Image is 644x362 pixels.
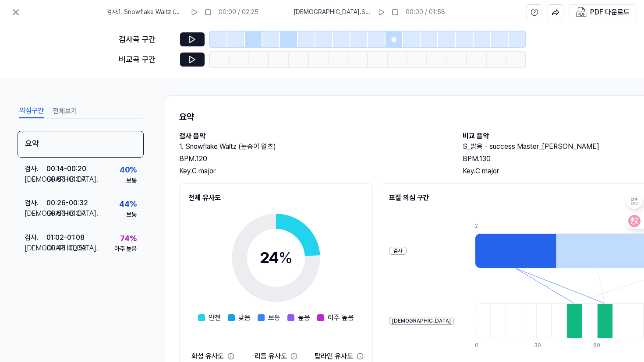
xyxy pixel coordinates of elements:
div: [DEMOGRAPHIC_DATA] . [25,208,46,219]
button: 의심구간 [19,104,44,118]
div: PDF 다운로드 [590,7,630,18]
img: PDF Download [576,7,587,18]
div: 검사곡 구간 [119,33,175,46]
div: 보통 [126,211,137,219]
div: [DEMOGRAPHIC_DATA] [389,317,454,325]
div: 0 [475,342,490,349]
div: 30 [534,342,549,349]
div: 01:02 - 01:08 [46,232,85,243]
div: 00:00 / 01:58 [406,8,445,17]
button: 전체보기 [53,104,77,118]
span: 높음 [298,313,310,323]
span: % [279,248,293,267]
div: 비교곡 구간 [119,53,175,66]
div: 24 [260,246,293,270]
div: 2 [475,222,556,230]
span: 안전 [209,313,221,323]
div: 탑라인 유사도 [315,351,353,362]
h2: 전체 유사도 [188,193,364,203]
div: 00:45 - 00:52 [46,243,87,253]
span: 아주 높음 [328,313,354,323]
div: Key. C major [179,166,445,176]
div: 검사 . [25,164,46,174]
div: 74 % [120,232,137,245]
div: BPM. 120 [179,154,445,164]
div: 검사 [389,247,407,255]
div: 리듬 유사도 [255,351,287,362]
div: 00:60 - 01:07 [46,208,86,219]
div: 00:00 / 02:25 [219,8,258,17]
div: 검사 . [25,198,46,208]
span: 낮음 [238,313,251,323]
h2: 1. Snowflake Waltz (눈송이 왈츠) [179,141,445,152]
span: 검사 . 1. Snowflake Waltz (눈송이 왈츠) [106,8,184,17]
div: 00:14 - 00:20 [46,164,86,174]
div: 60 [593,342,609,349]
img: share [552,8,559,16]
div: [DEMOGRAPHIC_DATA] . [25,243,46,253]
div: 화성 유사도 [191,351,224,362]
div: 아주 높음 [114,245,137,253]
div: 보통 [126,176,137,185]
div: 00:60 - 01:07 [46,174,86,185]
div: 요약 [18,131,144,158]
button: help [527,4,542,20]
div: 40 % [120,164,137,176]
span: [DEMOGRAPHIC_DATA] . S_밝음 - success Master_[PERSON_NAME] [294,8,371,17]
div: 검사 . [25,232,46,243]
span: 보통 [268,313,280,323]
svg: help [531,8,538,17]
div: [DEMOGRAPHIC_DATA] . [25,174,46,185]
div: 44 % [119,198,137,211]
button: PDF 다운로드 [574,5,631,20]
div: 00:26 - 00:32 [46,198,88,208]
h2: 검사 음악 [179,131,445,141]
